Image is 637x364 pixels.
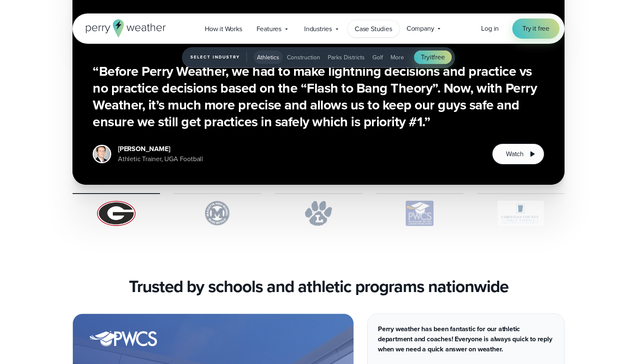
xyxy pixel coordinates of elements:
span: Select Industry [190,52,247,62]
span: Case Studies [355,24,392,34]
span: Parks Districts [328,53,365,62]
h3: Trusted by schools and athletic programs nationwide [129,276,509,297]
span: Watch [506,149,524,159]
h3: “Before Perry Weather, we had to make lightning decisions and practice vs no practice decisions b... [93,63,544,130]
span: Try it free [522,24,549,34]
span: More [391,53,404,62]
button: Parks Districts [324,50,368,64]
span: Construction [287,53,320,62]
a: Tryitfree [414,50,451,64]
span: Athletics [257,53,279,62]
button: More [387,50,407,64]
div: Athletic Trainer, UGA Football [118,154,203,164]
a: How it Works [198,20,249,37]
button: Athletics [254,50,283,64]
div: [PERSON_NAME] [118,144,203,154]
span: Golf [372,53,383,62]
p: Perry weather has been fantastic for our athletic department and coaches! Everyone is always quic... [378,324,554,354]
button: Golf [369,50,386,64]
a: Try it free [512,19,559,39]
span: Log in [481,24,499,33]
button: Watch [492,143,544,165]
span: Features [257,24,281,34]
img: Marietta-High-School.svg [174,201,261,226]
button: Construction [284,50,324,64]
span: Company [407,24,434,34]
span: it [430,52,434,62]
span: How it Works [205,24,242,34]
a: Case Studies [348,20,399,37]
span: Industries [304,24,332,34]
span: Try free [421,52,444,62]
a: Log in [481,24,499,34]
